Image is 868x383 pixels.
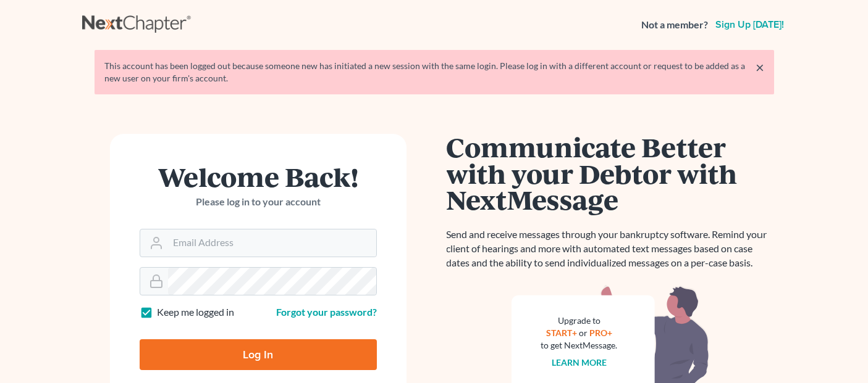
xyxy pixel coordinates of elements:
[541,339,618,352] div: to get NextMessage.
[541,315,618,327] div: Upgrade to
[579,327,588,338] span: or
[168,229,376,257] input: Email Address
[641,18,708,32] strong: Not a member?
[756,60,764,75] a: ×
[140,163,377,190] h1: Welcome Back!
[713,20,786,30] a: Sign up [DATE]!
[447,134,774,213] h1: Communicate Better with your Debtor with NextMessage
[140,339,377,370] input: Log In
[552,357,607,368] a: Learn more
[276,306,377,318] a: Forgot your password?
[140,195,377,209] p: Please log in to your account
[447,228,774,270] p: Send and receive messages through your bankruptcy software. Remind your client of hearings and mo...
[589,327,612,338] a: PRO+
[546,327,577,338] a: START+
[157,305,234,319] label: Keep me logged in
[104,60,764,84] div: This account has been logged out because someone new has initiated a new session with the same lo...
